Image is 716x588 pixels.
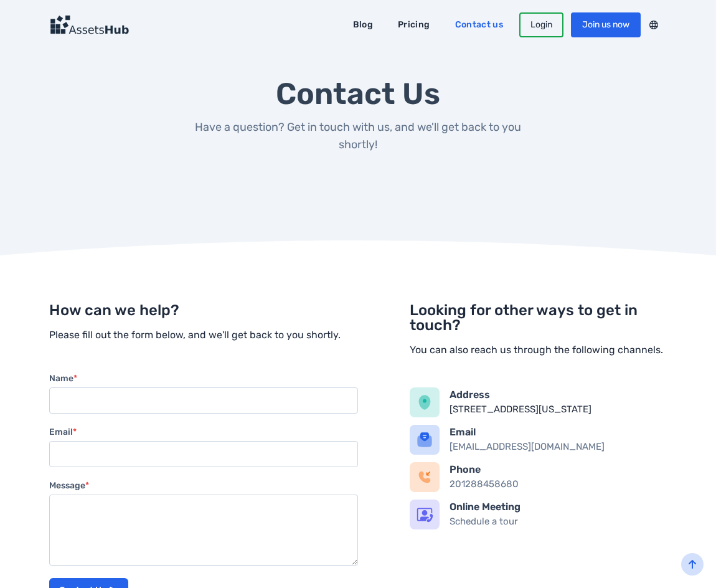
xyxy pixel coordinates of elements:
[450,462,667,477] h5: Phone
[571,12,641,37] a: Join us now
[49,328,358,343] p: Please fill out the form below, and we'll get back to you shortly.
[681,553,704,576] button: back-to-top
[49,303,358,318] h2: How can we help?
[410,303,667,333] h2: Looking for other ways to get in touch?
[178,70,539,118] h1: Contact Us
[49,372,358,385] label: Name
[450,402,667,417] div: [STREET_ADDRESS][US_STATE]
[450,500,667,514] h5: Online Meeting
[446,15,512,35] a: Contact us
[410,343,667,358] p: You can also reach us through the following channels.
[49,480,358,492] label: Message
[49,15,129,35] img: Logo Dark
[450,478,519,490] a: 201288458680
[450,425,667,440] h5: Email
[450,441,605,452] a: [EMAIL_ADDRESS][DOMAIN_NAME]
[389,15,438,35] a: Pricing
[49,426,358,439] label: Email
[450,516,518,527] a: Schedule a tour
[450,387,667,402] h5: Address
[519,12,563,37] a: Login
[178,118,539,153] p: Have a question? Get in touch with us, and we'll get back to you shortly!
[344,15,382,35] a: Blog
